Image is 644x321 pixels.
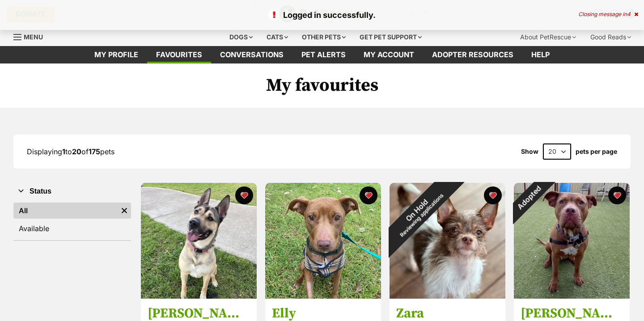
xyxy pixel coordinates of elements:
div: Good Reads [584,28,637,46]
a: All [13,203,118,219]
a: Help [522,46,559,63]
a: Pet alerts [292,46,355,63]
div: Dogs [223,28,259,46]
button: Status [13,186,131,197]
div: Status [13,201,131,240]
a: My profile [85,46,147,63]
span: Reviewing applications [399,192,445,238]
strong: 1 [62,147,65,156]
div: On Hold [370,163,469,262]
div: Adopted [502,171,555,224]
a: Adopted [514,291,630,300]
span: Menu [24,33,43,41]
img: Maggie [514,183,630,299]
a: conversations [211,46,292,63]
button: favourite [235,186,253,204]
strong: 20 [72,147,81,156]
a: Remove filter [118,203,131,219]
a: Available [13,220,131,237]
div: About PetRescue [514,28,582,46]
span: Displaying to of pets [27,147,114,156]
div: Get pet support [353,28,428,46]
a: Adopter resources [423,46,522,63]
a: Favourites [147,46,211,63]
span: Show [521,148,538,155]
a: My account [355,46,423,63]
img: Shontae [141,183,257,299]
div: Other pets [296,28,352,46]
strong: 175 [89,147,100,156]
label: pets per page [576,148,617,155]
button: favourite [360,186,377,204]
button: favourite [484,186,502,204]
a: On HoldReviewing applications [390,291,505,300]
div: Cats [260,28,294,46]
img: Elly [265,183,381,299]
button: favourite [608,186,626,204]
a: Menu [13,28,49,44]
